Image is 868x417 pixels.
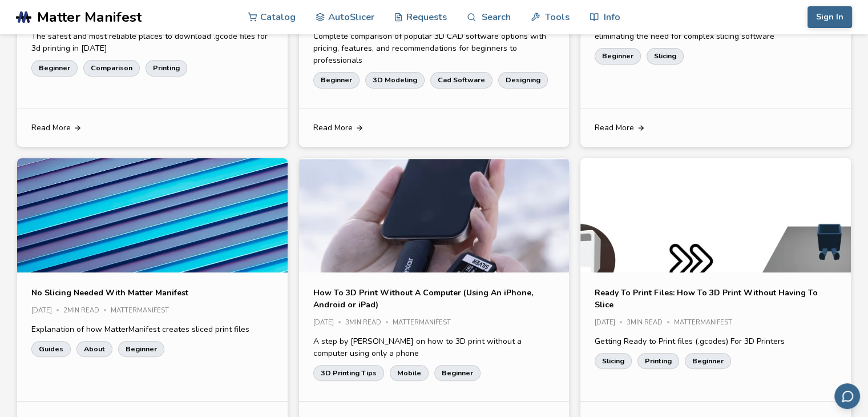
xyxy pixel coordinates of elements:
[31,307,63,315] div: [DATE]
[31,287,188,299] a: No Slicing Needed With Matter Manifest
[118,341,164,357] a: Beginner
[31,341,71,357] a: Guides
[685,353,731,369] a: Beginner
[299,158,569,361] img: Article Image
[627,319,674,327] div: 3 min read
[37,9,142,25] span: Matter Manifest
[365,72,425,88] a: 3D Modeling
[345,319,393,327] div: 3 min read
[313,365,384,381] a: 3D Printing Tips
[595,335,836,347] p: Getting Ready to Print files (.gcodes) For 3D Printers
[313,287,555,311] a: How To 3D Print Without A Computer (Using An iPhone, Android or iPad)
[31,323,273,335] p: Explanation of how MatterManifest creates sliced print files
[313,123,353,133] span: Read More
[63,307,111,315] div: 2 min read
[17,158,287,361] img: Article Image
[498,72,548,88] a: Designing
[647,48,684,64] a: Slicing
[393,319,459,327] div: MatterManifest
[313,319,345,327] div: [DATE]
[31,30,273,54] p: The safest and most reliable places to download .gcode files for 3d printing in [DATE]
[146,60,187,76] a: Printing
[434,365,481,381] a: Beginner
[808,6,852,28] button: Sign In
[17,109,287,147] a: Read More
[313,335,555,359] p: A step by [PERSON_NAME] on how to 3D print without a computer using only a phone
[595,48,641,64] a: Beginner
[595,123,634,133] span: Read More
[313,30,555,66] p: Complete comparison of popular 3D CAD software options with pricing, features, and recommendation...
[674,319,740,327] div: MatterManifest
[430,72,492,88] a: Cad Software
[637,353,679,369] a: Printing
[595,353,632,369] a: Slicing
[313,72,360,88] a: Beginner
[595,287,836,311] a: Ready To Print Files: How To 3D Print Without Having To Slice
[834,383,860,409] button: Send feedback via email
[390,365,429,381] a: Mobile
[83,60,140,76] a: Comparison
[580,158,850,361] img: Article Image
[31,60,78,76] a: Beginner
[111,307,177,315] div: MatterManifest
[595,319,627,327] div: [DATE]
[31,123,71,133] span: Read More
[580,109,850,147] a: Read More
[76,341,112,357] a: About
[299,109,569,147] a: Read More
